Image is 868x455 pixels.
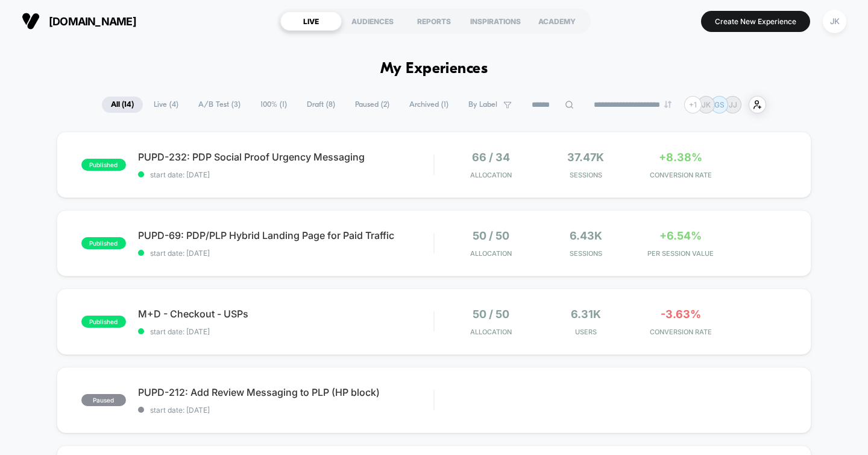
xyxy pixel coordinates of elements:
[468,100,497,109] span: By Label
[102,97,143,113] span: All ( 14 )
[541,171,630,179] span: Sessions
[81,237,126,249] span: published
[138,308,434,320] span: M+D - Checkout - USPs
[541,249,630,258] span: Sessions
[138,406,434,415] span: start date: [DATE]
[138,229,434,241] span: PUPD-69: PDP/PLP Hybrid Landing Page for Paid Traffic
[684,96,702,113] div: + 1
[470,328,512,336] span: Allocation
[637,249,725,258] span: PER SESSION VALUE
[473,308,509,320] span: 50 / 50
[473,229,509,242] span: 50 / 50
[701,11,810,32] button: Create New Experience
[138,151,434,163] span: PUPD-232: PDP Social Proof Urgency Messaging
[138,327,434,336] span: start date: [DATE]
[81,316,126,328] span: published
[470,249,512,258] span: Allocation
[567,151,604,164] span: 37.47k
[526,11,588,31] div: ACADEMY
[637,328,725,336] span: CONVERSION RATE
[729,100,737,109] p: JJ
[819,9,850,34] button: JK
[251,97,296,113] span: 100% ( 1 )
[346,97,398,113] span: Paused ( 2 )
[81,394,126,406] span: paused
[298,97,344,113] span: Draft ( 8 )
[637,171,725,179] span: CONVERSION RATE
[145,97,187,113] span: Live ( 4 )
[465,11,526,31] div: INSPIRATIONS
[403,11,465,31] div: REPORTS
[664,101,671,108] img: end
[571,308,601,320] span: 6.31k
[400,97,458,113] span: Archived ( 1 )
[472,151,510,164] span: 66 / 34
[661,308,701,320] span: -3.63%
[81,159,126,171] span: published
[823,10,846,33] div: JK
[702,100,711,109] p: JK
[541,328,630,336] span: Users
[138,170,434,179] span: start date: [DATE]
[659,151,702,164] span: +8.38%
[714,100,725,109] p: GS
[138,386,434,398] span: PUPD-212: Add Review Messaging to PLP (HP block)
[380,60,488,78] h1: My Experiences
[138,249,434,258] span: start date: [DATE]
[342,11,403,31] div: AUDIENCES
[49,15,136,28] span: [DOMAIN_NAME]
[280,11,342,31] div: LIVE
[659,229,702,242] span: +6.54%
[470,171,512,179] span: Allocation
[18,11,140,31] button: [DOMAIN_NAME]
[570,229,602,242] span: 6.43k
[189,97,250,113] span: A/B Test ( 3 )
[22,12,40,30] img: Visually logo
